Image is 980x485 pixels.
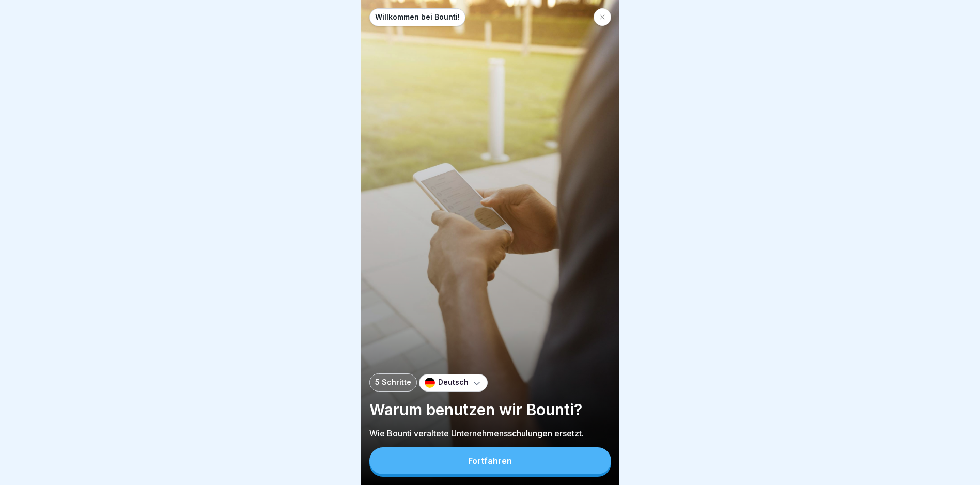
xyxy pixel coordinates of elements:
p: 5 Schritte [375,378,411,387]
div: Fortfahren [468,456,512,465]
button: Fortfahren [369,447,611,474]
p: Deutsch [438,378,469,387]
p: Wie Bounti veraltete Unternehmensschulungen ersetzt. [369,428,611,439]
p: Warum benutzen wir Bounti? [369,400,611,419]
p: Willkommen bei Bounti! [375,13,460,22]
img: de.svg [425,378,435,388]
